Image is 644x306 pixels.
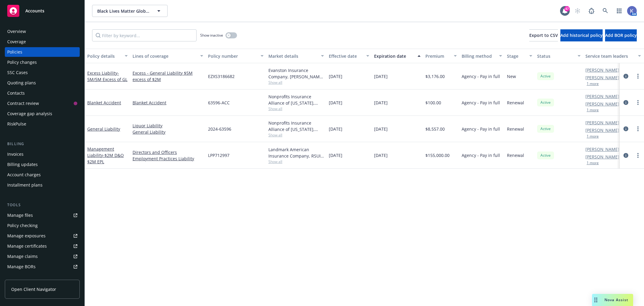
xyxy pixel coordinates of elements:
[268,120,324,132] div: Nonprofits Insurance Alliance of [US_STATE], Inc., Nonprofits Insurance Alliance of [US_STATE], I...
[7,180,43,190] div: Installment plans
[564,6,570,11] div: 47
[92,5,168,17] button: Black Lives Matter Global Network Foundation, Inc
[133,70,203,83] a: Excess - General Liability $5M excess of $2M
[7,241,47,251] div: Manage certificates
[592,294,600,306] div: Drag to move
[425,126,445,132] span: $8,557.00
[425,73,445,80] span: $3,176.00
[87,53,121,59] div: Policy details
[372,49,423,63] button: Expiration date
[133,99,203,106] a: Blanket Accident
[7,37,26,47] div: Coverage
[7,57,37,67] div: Policy changes
[7,231,46,241] div: Manage exposures
[208,99,230,106] span: 63596-ACC
[5,231,80,241] a: Manage exposures
[587,161,599,165] button: 1 more
[585,127,619,133] a: [PERSON_NAME]
[266,49,326,63] button: Market details
[5,202,80,208] div: Tools
[462,152,500,158] span: Agency - Pay in full
[7,99,39,108] div: Contract review
[505,49,535,63] button: Stage
[268,67,324,80] div: Evanston Insurance Company, [PERSON_NAME] Insurance, Amwins
[5,47,80,57] a: Policies
[133,122,203,129] a: Liquor Liability
[5,149,80,159] a: Invoices
[5,68,80,77] a: SSC Cases
[5,37,80,47] a: Coverage
[622,73,630,80] a: circleInformation
[423,49,459,63] button: Premium
[268,146,324,159] div: Landmark American Insurance Company, RSUI Group, RT Specialty Insurance Services, LLC (RSG Specia...
[462,126,500,132] span: Agency - Pay in full
[5,210,80,220] a: Manage files
[507,53,526,59] div: Stage
[605,29,637,41] button: Add BOR policy
[634,73,642,80] a: more
[7,221,38,230] div: Policy checking
[5,170,80,180] a: Account charges
[462,73,500,80] span: Agency - Pay in full
[7,160,38,169] div: Billing updates
[97,8,149,14] span: Black Lives Matter Global Network Foundation, Inc
[7,88,25,98] div: Contacts
[374,99,388,106] span: [DATE]
[507,73,516,80] span: New
[585,53,634,59] div: Service team leaders
[585,67,619,73] a: [PERSON_NAME]
[133,155,203,162] a: Employment Practices Liability
[540,153,552,158] span: Active
[130,49,206,63] button: Lines of coverage
[5,99,80,108] a: Contract review
[7,252,38,261] div: Manage claims
[87,100,121,106] a: Blanket Accident
[537,53,574,59] div: Status
[11,286,56,292] span: Open Client Navigator
[329,73,342,80] span: [DATE]
[599,5,611,17] a: Search
[7,47,22,57] div: Policies
[627,6,637,16] img: photo
[507,99,524,106] span: Renewal
[329,126,342,132] span: [DATE]
[587,82,599,86] button: 1 more
[329,152,342,158] span: [DATE]
[374,73,388,80] span: [DATE]
[5,78,80,88] a: Quoting plans
[585,74,619,81] a: [PERSON_NAME]
[5,141,80,147] div: Billing
[605,32,637,38] span: Add BOR policy
[572,5,584,17] a: Start snowing
[507,126,524,132] span: Renewal
[560,29,603,41] button: Add historical policy
[7,149,24,159] div: Invoices
[622,152,630,159] a: circleInformation
[329,53,363,59] div: Effective date
[268,80,324,85] span: Show all
[268,53,317,59] div: Market details
[268,132,324,138] span: Show all
[560,32,603,38] span: Add historical policy
[7,78,36,88] div: Quoting plans
[133,149,203,155] a: Directors and Officers
[268,93,324,106] div: Nonprofits Insurance Alliance of [US_STATE], Inc., Nonprofits Insurance Alliance of [US_STATE], I...
[507,152,524,158] span: Renewal
[7,272,53,282] div: Summary of insurance
[529,32,558,38] span: Export to CSV
[133,53,197,59] div: Lines of coverage
[462,99,500,106] span: Agency - Pay in full
[7,119,26,129] div: RiskPulse
[374,152,388,158] span: [DATE]
[634,99,642,106] a: more
[459,49,505,63] button: Billing method
[5,262,80,272] a: Manage BORs
[585,5,598,17] a: Report a Bug
[87,152,124,164] span: - $2M D&O $2M EPL
[200,33,223,38] span: Show inactive
[85,49,130,63] button: Policy details
[613,5,625,17] a: Switch app
[133,129,203,135] a: General Liability
[208,53,257,59] div: Policy number
[87,126,120,132] a: General Liability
